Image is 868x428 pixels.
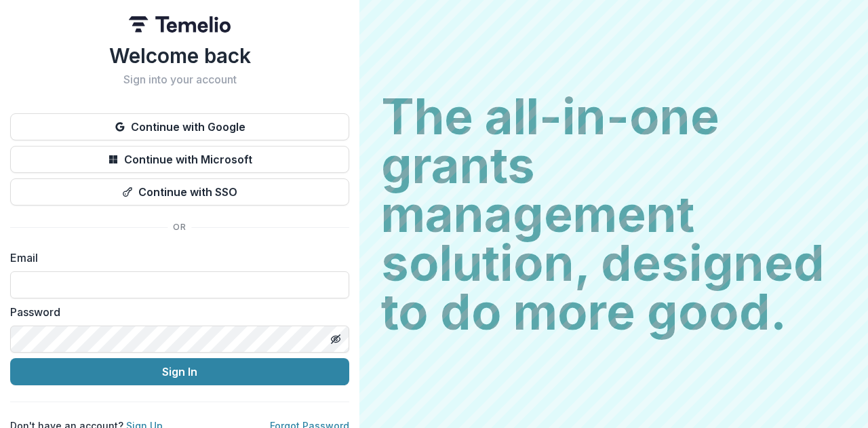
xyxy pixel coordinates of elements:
[10,304,341,320] label: Password
[129,16,231,33] img: Temelio
[10,113,349,140] button: Continue with Google
[10,358,349,385] button: Sign In
[10,73,349,86] h2: Sign into your account
[10,43,349,68] h1: Welcome back
[10,250,341,266] label: Email
[10,146,349,173] button: Continue with Microsoft
[325,328,347,350] button: Toggle password visibility
[10,178,349,206] button: Continue with SSO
